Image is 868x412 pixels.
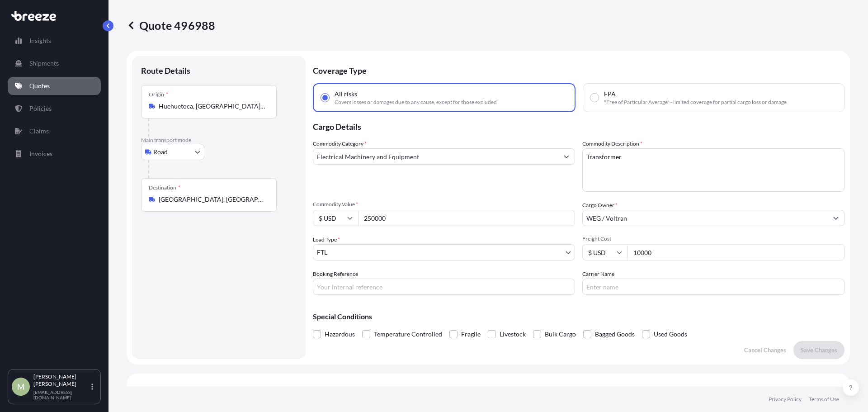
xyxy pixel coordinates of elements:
[582,235,844,242] span: Freight Cost
[159,195,265,204] input: Destination
[582,148,844,192] textarea: Transformer
[8,99,101,118] a: Policies
[8,32,101,50] a: Insights
[313,270,358,279] label: Booking Reference
[604,90,616,99] span: FPA
[582,139,642,148] label: Commodity Description
[595,327,635,341] span: Bagged Goods
[769,396,802,403] a: Privacy Policy
[127,18,215,33] p: Quote 496988
[29,36,51,45] p: Insights
[29,127,49,136] p: Claims
[374,327,442,341] span: Temperature Controlled
[33,389,90,400] p: [EMAIL_ADDRESS][DOMAIN_NAME]
[17,382,25,391] span: M
[358,210,575,226] input: Type amount
[313,56,844,83] p: Coverage Type
[545,327,576,341] span: Bulk Cargo
[149,184,180,191] div: Destination
[313,139,367,148] label: Commodity Category
[29,149,52,158] p: Invoices
[325,327,355,341] span: Hazardous
[313,313,844,320] p: Special Conditions
[33,373,90,388] p: [PERSON_NAME] [PERSON_NAME]
[313,235,340,244] span: Load Type
[149,91,168,98] div: Origin
[583,210,828,226] input: Full name
[29,59,59,68] p: Shipments
[335,99,497,106] span: Covers losses or damages due to any cause, except for those excluded
[590,94,599,102] input: FPA"Free of Particular Average" - limited coverage for partial cargo loss or damage
[627,244,844,260] input: Enter amount
[335,90,357,99] span: All risks
[744,346,786,355] p: Cancel Changes
[500,327,526,341] span: Livestock
[141,144,204,160] button: Select transport
[604,99,787,106] span: "Free of Particular Average" - limited coverage for partial cargo loss or damage
[809,396,839,403] a: Terms of Use
[153,147,168,156] span: Road
[313,201,575,208] span: Commodity Value
[8,77,101,95] a: Quotes
[654,327,687,341] span: Used Goods
[582,201,618,210] label: Cargo Owner
[313,279,575,295] input: Your internal reference
[141,65,190,76] p: Route Details
[8,122,101,140] a: Claims
[29,104,52,113] p: Policies
[313,244,575,260] button: FTL
[159,102,265,111] input: Origin
[582,279,844,295] input: Enter name
[141,137,297,144] p: Main transport mode
[29,81,50,90] p: Quotes
[313,148,558,165] input: Select a commodity type
[558,148,575,165] button: Show suggestions
[461,327,481,341] span: Fragile
[8,54,101,72] a: Shipments
[801,346,837,355] p: Save Changes
[317,248,327,257] span: FTL
[828,210,844,226] button: Show suggestions
[793,341,844,359] button: Save Changes
[313,112,844,139] p: Cargo Details
[582,270,614,279] label: Carrier Name
[321,94,329,102] input: All risksCovers losses or damages due to any cause, except for those excluded
[737,341,793,359] button: Cancel Changes
[8,145,101,163] a: Invoices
